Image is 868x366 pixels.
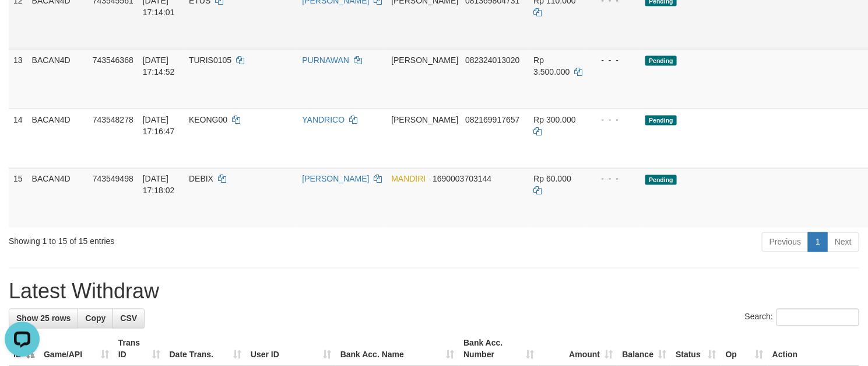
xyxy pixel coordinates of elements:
span: DEBIX [189,175,213,184]
a: YANDRICO [302,115,345,124]
div: - - - [592,114,636,126]
div: - - - [592,54,636,66]
th: Bank Acc. Name: activate to sort column ascending [336,333,459,366]
a: Previous [762,232,809,252]
span: Rp 300.000 [533,115,575,124]
span: [PERSON_NAME] [391,115,458,124]
span: 743546368 [93,55,133,65]
span: KEONG00 [189,115,227,124]
button: Open LiveChat chat widget [5,5,40,40]
td: BACAN4D [27,49,88,109]
span: Copy 1690003703144 to clipboard [433,175,491,184]
span: Rp 60.000 [533,175,571,184]
div: Showing 1 to 15 of 15 entries [9,231,353,248]
a: Copy [78,309,113,329]
th: Bank Acc. Number: activate to sort column ascending [459,333,539,366]
th: Action [768,333,859,366]
th: Amount: activate to sort column ascending [539,333,617,366]
th: Game/API: activate to sort column ascending [39,333,114,366]
a: Next [827,232,859,252]
span: Copy 082169917657 to clipboard [465,115,519,124]
span: 743548278 [93,115,133,124]
div: - - - [592,173,636,185]
span: Copy [85,314,106,323]
th: Op: activate to sort column ascending [721,333,768,366]
span: [DATE] 17:14:52 [143,55,175,76]
span: Rp 3.500.000 [533,55,570,76]
span: TURIS0105 [189,55,231,65]
span: Pending [645,175,677,185]
span: CSV [120,314,137,323]
input: Search: [776,309,859,326]
th: Trans ID: activate to sort column ascending [114,333,165,366]
span: Pending [645,116,677,126]
th: Status: activate to sort column ascending [671,333,721,366]
th: Date Trans.: activate to sort column ascending [165,333,246,366]
span: [PERSON_NAME] [391,55,458,65]
label: Search: [745,309,859,326]
a: 1 [808,232,828,252]
h1: Latest Withdraw [9,280,859,304]
td: 15 [9,168,27,228]
a: Show 25 rows [9,309,78,329]
span: MANDIRI [391,175,426,184]
td: BACAN4D [27,168,88,228]
span: [DATE] 17:18:02 [143,175,175,196]
th: User ID: activate to sort column ascending [246,333,336,366]
span: [DATE] 17:16:47 [143,115,175,136]
span: Pending [645,56,677,66]
a: PURNAWAN [302,55,349,65]
td: BACAN4D [27,109,88,168]
td: 14 [9,109,27,168]
a: [PERSON_NAME] [302,175,369,184]
td: 13 [9,49,27,109]
span: 743549498 [93,175,133,184]
span: Show 25 rows [16,314,71,323]
th: Balance: activate to sort column ascending [617,333,671,366]
span: Copy 082324013020 to clipboard [465,55,519,65]
a: CSV [113,309,145,329]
